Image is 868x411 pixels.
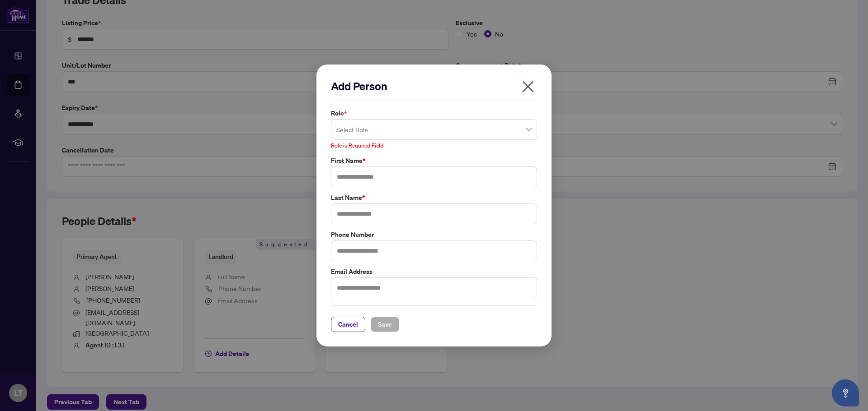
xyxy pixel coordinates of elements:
label: Role [331,108,537,118]
label: Last Name [331,193,537,203]
label: Phone Number [331,230,537,240]
label: First Name [331,156,537,166]
button: Cancel [331,317,365,332]
h2: Add Person [331,79,537,93]
label: Email Address [331,267,537,277]
button: Save [371,317,399,332]
span: close [521,79,535,94]
span: Role is Required Field [331,142,383,149]
button: Open asap [832,379,859,406]
span: Cancel [338,317,358,332]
